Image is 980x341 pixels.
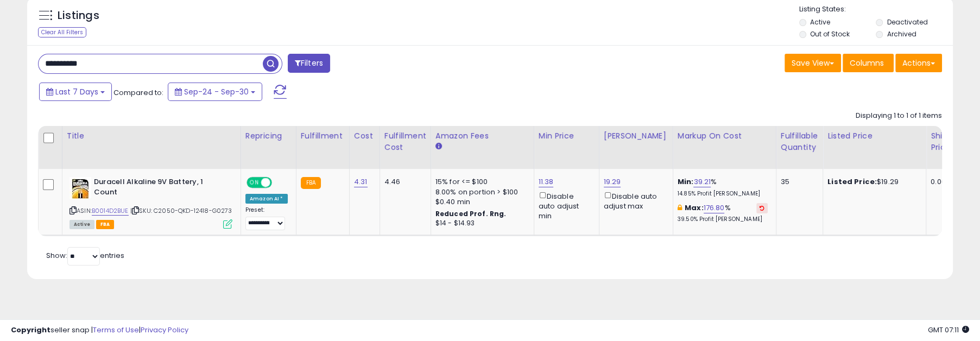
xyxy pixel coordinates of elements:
div: 0.00 [931,177,949,187]
div: Fulfillment Cost [384,130,426,153]
div: Listed Price [827,130,921,142]
div: % [678,177,768,197]
div: Fulfillment [301,130,345,142]
div: 35 [781,177,814,187]
span: FBA [96,220,115,229]
div: Displaying 1 to 1 of 1 items [856,111,942,121]
span: Compared to: [113,87,163,98]
span: Columns [850,58,884,68]
span: All listings currently available for purchase on Amazon [69,220,94,229]
span: Sep-24 - Sep-30 [184,86,249,97]
div: Cost [354,130,375,142]
a: Privacy Policy [141,325,188,335]
button: Last 7 Days [39,83,112,101]
span: | SKU: C2050-QKD-12418-G0273 [130,206,232,215]
div: Title [67,130,236,142]
span: Last 7 Days [55,86,98,97]
div: 4.46 [384,177,422,187]
a: 11.38 [539,176,554,187]
button: Filters [288,54,330,73]
a: 39.21 [693,176,711,187]
label: Archived [887,29,916,39]
span: Show: entries [46,250,124,261]
b: Min: [678,176,694,187]
b: Listed Price: [827,176,877,187]
button: Actions [895,54,942,72]
p: Listing States: [799,4,953,15]
button: Sep-24 - Sep-30 [168,83,262,101]
a: B0014D2BUE [92,206,129,216]
div: Amazon Fees [435,130,529,142]
strong: Copyright [11,325,50,335]
button: Columns [843,54,894,72]
div: Ship Price [931,130,952,153]
div: Clear All Filters [38,27,86,37]
p: 39.50% Profit [PERSON_NAME] [678,216,768,223]
label: Deactivated [887,17,927,27]
b: Max: [685,203,704,213]
div: Fulfillable Quantity [781,130,818,153]
b: Reduced Prof. Rng. [435,209,507,218]
div: $0.40 min [435,197,526,207]
div: % [678,203,768,223]
small: FBA [301,177,321,189]
div: $19.29 [827,177,918,187]
div: Disable auto adjust max [604,190,665,211]
div: Disable auto adjust min [539,190,591,221]
span: ON [248,178,261,187]
div: $14 - $14.93 [435,219,526,228]
div: 15% for <= $100 [435,177,526,187]
div: Amazon AI * [245,194,288,204]
div: Markup on Cost [678,130,772,142]
div: 8.00% on portion > $100 [435,187,526,197]
div: Min Price [539,130,595,142]
p: 14.85% Profit [PERSON_NAME] [678,190,768,198]
a: 176.80 [704,203,725,213]
label: Active [810,17,830,27]
a: 4.31 [354,176,368,187]
div: [PERSON_NAME] [604,130,668,142]
a: Terms of Use [93,325,139,335]
label: Out of Stock [810,29,849,39]
div: Preset: [245,206,288,230]
th: The percentage added to the cost of goods (COGS) that forms the calculator for Min & Max prices. [673,126,776,169]
h5: Listings [58,8,99,23]
div: seller snap | | [11,325,188,336]
b: Duracell Alkaline 9V Battery, 1 Count [94,177,226,200]
div: ASIN: [69,177,232,228]
div: Repricing [245,130,292,142]
small: Amazon Fees. [435,142,442,151]
a: 19.29 [604,176,621,187]
button: Save View [785,54,841,72]
img: 41FQPP53BUL._SL40_.jpg [69,177,91,199]
span: OFF [270,178,288,187]
span: 2025-10-8 07:11 GMT [928,325,969,335]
